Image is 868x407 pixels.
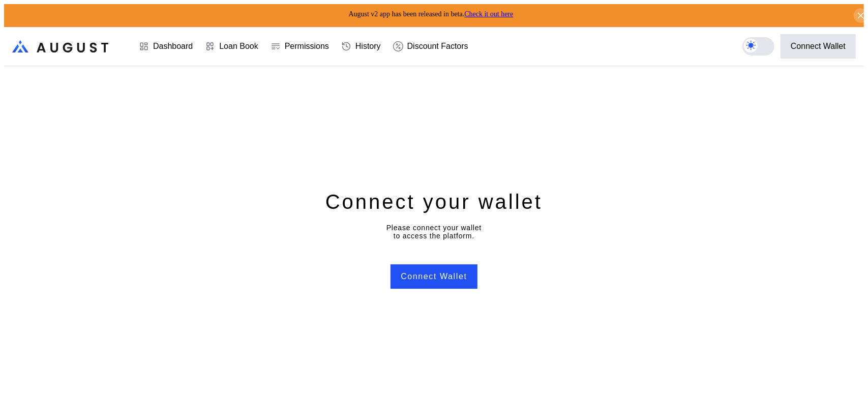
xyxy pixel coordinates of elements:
[133,28,199,65] a: Dashboard
[219,42,258,51] div: Loan Book
[791,42,846,51] div: Connect Wallet
[391,264,477,289] button: Connect Wallet
[199,28,264,65] a: Loan Book
[355,42,381,51] div: History
[407,42,468,51] div: Discount Factors
[335,28,387,65] a: History
[387,28,474,65] a: Discount Factors
[464,10,513,18] a: Check it out here
[349,10,514,18] span: August v2 app has been released in beta.
[153,42,193,51] div: Dashboard
[781,34,856,59] button: Connect Wallet
[386,224,482,240] div: Please connect your wallet to access the platform.
[264,28,335,65] a: Permissions
[325,188,543,215] div: Connect your wallet
[285,42,329,51] div: Permissions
